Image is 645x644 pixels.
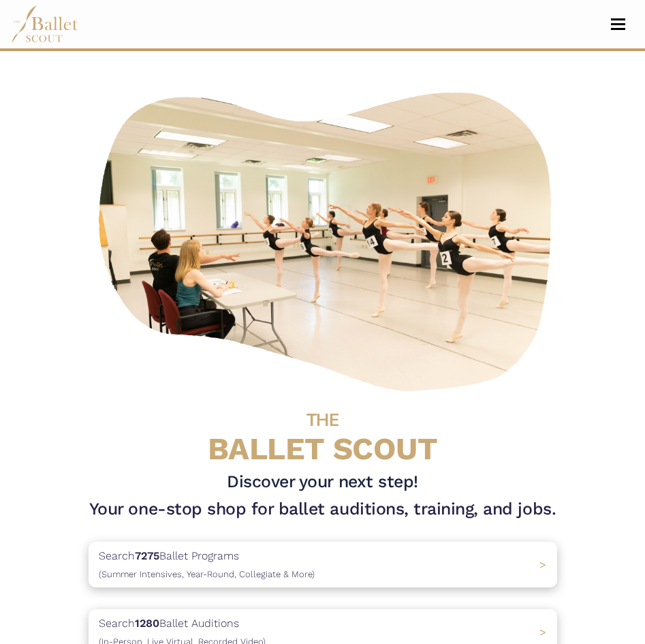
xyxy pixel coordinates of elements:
[539,558,546,571] span: >
[602,18,634,31] button: Toggle navigation
[135,617,159,630] b: 1280
[539,626,546,639] span: >
[99,547,315,582] p: Search Ballet Programs
[89,542,557,587] a: Search7275Ballet Programs(Summer Intensives, Year-Round, Collegiate & More)>
[89,399,557,465] h4: BALLET SCOUT
[89,471,557,493] h3: Discover your next step!
[89,78,568,399] img: A group of ballerinas talking to each other in a ballet studio
[135,549,159,562] b: 7275
[99,569,315,579] span: (Summer Intensives, Year-Round, Collegiate & More)
[89,498,557,520] h1: Your one-stop shop for ballet auditions, training, and jobs.
[306,409,339,430] span: THE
